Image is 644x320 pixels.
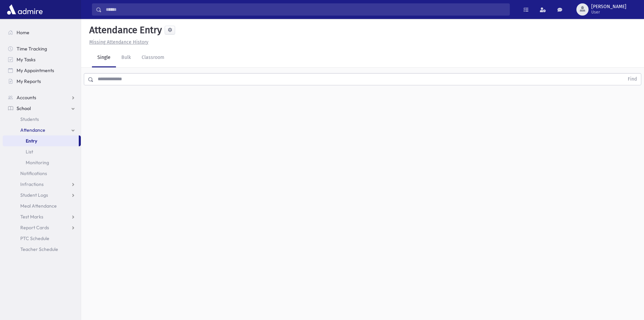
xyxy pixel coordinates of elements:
[3,211,81,222] a: Test Marks
[3,179,81,190] a: Infractions
[116,48,136,67] a: Bulk
[20,170,47,176] span: Notifications
[3,168,81,179] a: Notifications
[20,246,58,252] span: Teacher Schedule
[3,114,81,125] a: Students
[591,4,626,9] span: [PERSON_NAME]
[591,9,626,15] span: User
[3,76,81,87] a: My Reports
[3,103,81,114] a: School
[89,39,148,45] u: Missing Attendance History
[17,105,31,111] span: School
[3,65,81,76] a: My Appointments
[5,3,44,16] img: AdmirePro
[20,203,57,209] span: Meal Attendance
[26,149,33,155] span: List
[20,214,43,220] span: Test Marks
[20,116,39,122] span: Students
[17,94,36,101] span: Accounts
[26,138,37,144] span: Entry
[136,48,170,67] a: Classroom
[3,54,81,65] a: My Tasks
[3,125,81,135] a: Attendance
[3,244,81,255] a: Teacher Schedule
[3,157,81,168] a: Monitoring
[20,181,44,187] span: Infractions
[3,92,81,103] a: Accounts
[3,222,81,233] a: Report Cards
[92,48,116,67] a: Single
[3,27,81,38] a: Home
[3,190,81,200] a: Student Logs
[87,39,148,45] a: Missing Attendance History
[87,24,162,36] h5: Attendance Entry
[3,146,81,157] a: List
[3,233,81,244] a: PTC Schedule
[3,135,79,146] a: Entry
[102,3,509,16] input: Search
[20,235,49,241] span: PTC Schedule
[17,46,47,52] span: Time Tracking
[624,73,641,85] button: Find
[3,200,81,211] a: Meal Attendance
[20,192,48,198] span: Student Logs
[20,127,45,133] span: Attendance
[17,78,41,84] span: My Reports
[17,29,29,36] span: Home
[17,67,54,73] span: My Appointments
[17,57,35,63] span: My Tasks
[20,225,49,231] span: Report Cards
[26,159,49,166] span: Monitoring
[3,43,81,54] a: Time Tracking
